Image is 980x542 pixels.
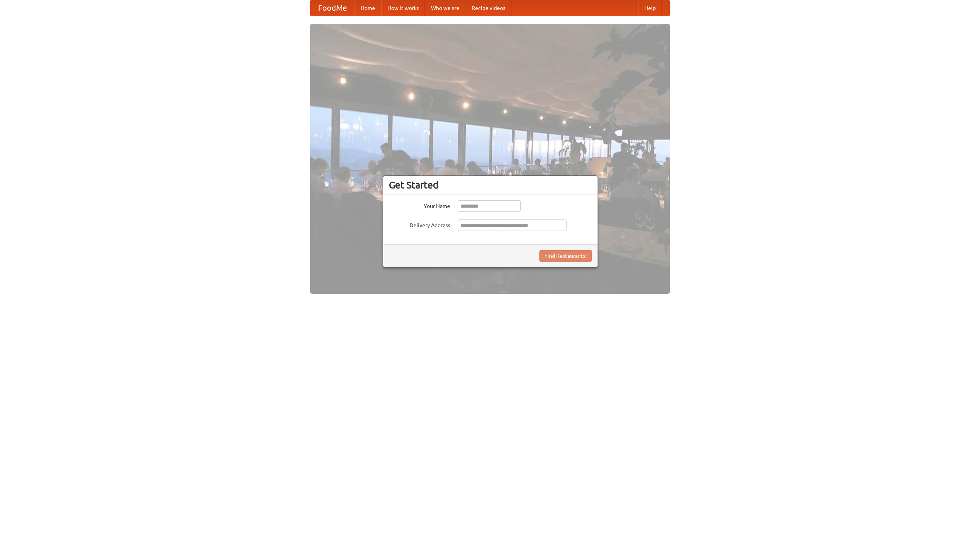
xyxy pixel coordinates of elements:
label: Your Name [389,200,450,210]
label: Delivery Address [389,219,450,229]
a: Who we are [425,0,465,16]
a: Recipe videos [465,0,511,16]
button: Find Restaurants! [539,250,592,262]
a: FoodMe [310,0,354,16]
h3: Get Started [389,179,592,191]
a: Home [354,0,381,16]
a: Help [638,0,662,16]
a: How it works [381,0,425,16]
